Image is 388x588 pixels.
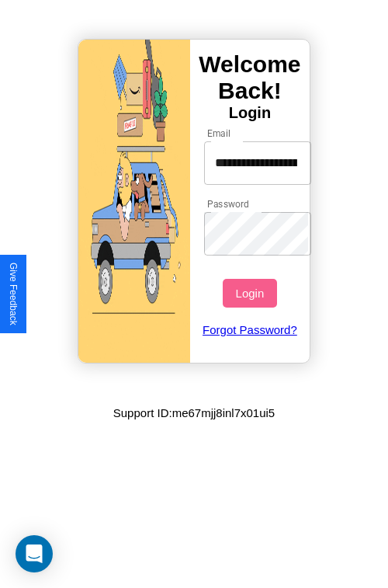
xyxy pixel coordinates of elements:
[207,127,231,140] label: Email
[113,402,275,423] p: Support ID: me67mjj8inl7x01ui5
[190,104,310,122] h4: Login
[16,535,53,572] div: Open Intercom Messenger
[190,51,310,104] h3: Welcome Back!
[196,308,304,352] a: Forgot Password?
[8,263,19,325] div: Give Feedback
[78,40,190,363] img: gif
[207,197,248,210] label: Password
[223,279,276,308] button: Login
